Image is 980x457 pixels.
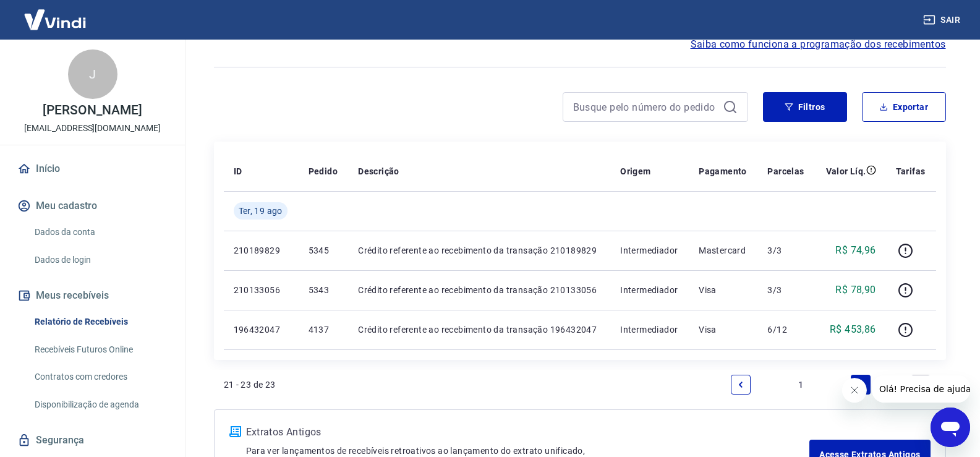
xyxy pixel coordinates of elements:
[234,165,242,177] p: ID
[731,375,751,395] a: Previous page
[699,323,748,336] p: Visa
[791,375,811,395] a: Page 1
[309,284,339,296] p: 5343
[15,1,95,38] img: Vindi
[30,220,170,245] a: Dados da conta
[931,408,970,447] iframe: Botão para abrir a janela de mensagens
[835,283,876,297] p: R$ 78,90
[358,284,600,296] p: Crédito referente ao recebimento da transação 210133056
[896,165,926,177] p: Tarifas
[767,244,805,257] p: 3/3
[842,378,867,403] iframe: Fechar mensagem
[234,323,289,336] p: 196432047
[767,284,805,296] p: 3/3
[30,392,170,417] a: Disponibilização de agenda
[30,309,170,335] a: Relatório de Recebíveis
[767,323,805,336] p: 6/12
[7,9,104,19] span: Olá! Precisa de ajuda?
[239,205,283,217] span: Ter, 19 ago
[851,375,871,395] a: Page 2 is your current page
[24,122,161,135] p: [EMAIL_ADDRESS][DOMAIN_NAME]
[358,323,600,336] p: Crédito referente ao recebimento da transação 196432047
[15,282,170,309] button: Meus recebíveis
[15,427,170,454] a: Segurança
[763,92,847,122] button: Filtros
[15,192,170,220] button: Meu cadastro
[620,165,650,177] p: Origem
[620,284,679,296] p: Intermediador
[620,323,679,336] p: Intermediador
[358,244,600,257] p: Crédito referente ao recebimento da transação 210189829
[309,244,339,257] p: 5345
[699,244,748,257] p: Mastercard
[234,244,289,257] p: 210189829
[726,370,936,399] ul: Pagination
[246,425,810,440] p: Extratos Antigos
[835,243,876,258] p: R$ 74,96
[43,104,142,117] p: [PERSON_NAME]
[30,337,170,362] a: Recebíveis Futuros Online
[699,165,747,177] p: Pagamento
[229,426,241,437] img: ícone
[691,37,946,52] a: Saiba como funciona a programação dos recebimentos
[911,375,931,395] a: Next page
[234,284,289,296] p: 210133056
[309,165,338,177] p: Pedido
[68,49,117,99] div: J
[830,322,876,337] p: R$ 453,86
[15,155,170,182] a: Início
[30,247,170,273] a: Dados de login
[309,323,339,336] p: 4137
[826,165,866,177] p: Valor Líq.
[573,98,718,116] input: Busque pelo número do pedido
[699,284,748,296] p: Visa
[224,378,276,391] p: 21 - 23 de 23
[862,92,946,122] button: Exportar
[358,165,399,177] p: Descrição
[620,244,679,257] p: Intermediador
[767,165,804,177] p: Parcelas
[921,9,965,32] button: Sair
[30,364,170,390] a: Contratos com credores
[872,375,970,403] iframe: Mensagem da empresa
